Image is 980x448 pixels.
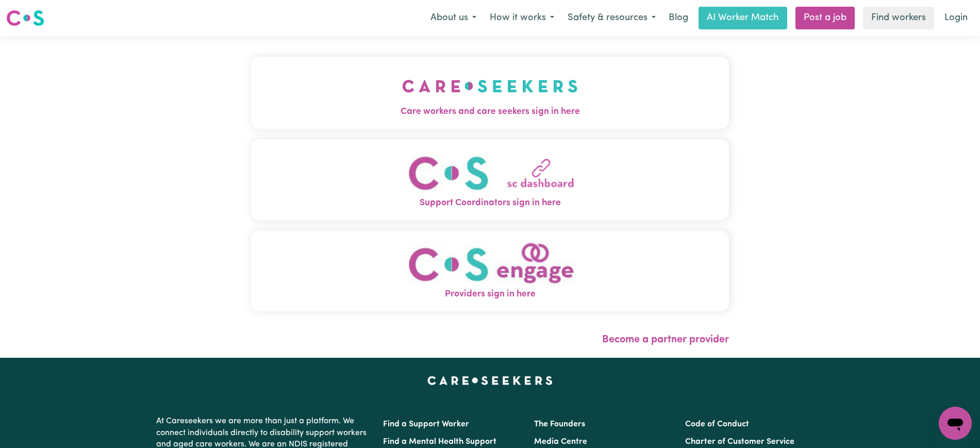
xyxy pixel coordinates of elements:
button: Safety & resources [561,7,662,29]
button: Support Coordinators sign in here [251,139,729,220]
a: Find a Support Worker [383,420,469,428]
button: Care workers and care seekers sign in here [251,57,729,129]
iframe: Button to launch messaging window [939,407,972,440]
a: Find workers [863,7,934,29]
img: Careseekers logo [6,9,44,27]
span: Providers sign in here [251,288,729,301]
a: Careseekers logo [6,6,44,30]
button: How it works [483,7,561,29]
a: Become a partner provider [602,335,729,345]
a: Charter of Customer Service [685,438,794,446]
a: Code of Conduct [685,420,749,428]
span: Care workers and care seekers sign in here [251,105,729,119]
button: About us [424,7,483,29]
a: Careseekers home page [427,376,553,385]
a: The Founders [534,420,585,428]
a: Post a job [795,7,855,29]
a: Media Centre [534,438,587,446]
a: Login [938,7,974,29]
button: Providers sign in here [251,230,729,311]
a: Blog [662,7,694,29]
a: AI Worker Match [699,7,787,29]
span: Support Coordinators sign in here [251,196,729,210]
